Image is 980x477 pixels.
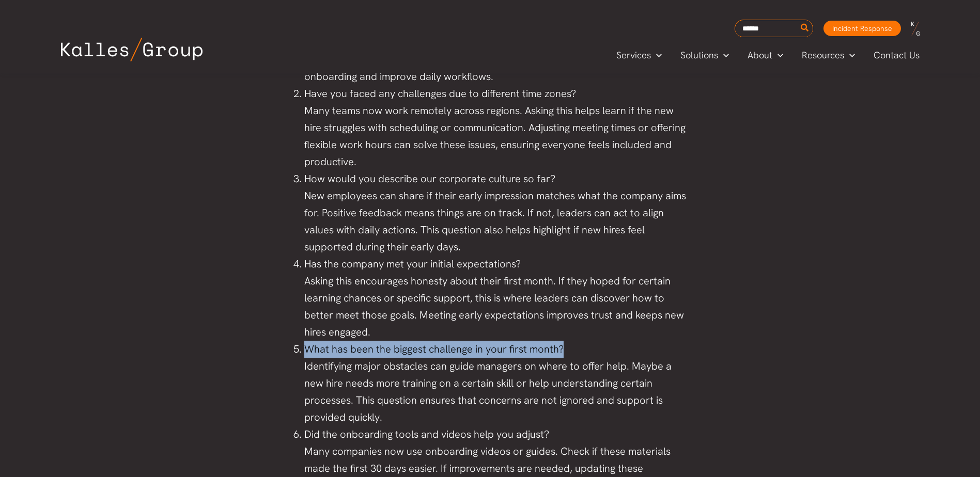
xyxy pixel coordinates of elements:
a: SolutionsMenu Toggle [671,47,738,63]
li: Have you faced any challenges due to different time zones? Many teams now work remotely across re... [304,85,687,170]
span: Solutions [680,47,718,63]
span: Contact Us [874,47,920,63]
img: Kalles Group [61,38,203,61]
li: How would you describe our corporate culture so far? New employees can share if their early impre... [304,170,687,256]
li: Has the company met your initial expectations? Asking this encourages honesty about their first m... [304,256,687,341]
span: Resources [802,47,844,63]
button: Search [799,20,812,37]
span: Menu Toggle [651,47,662,63]
li: What has been the biggest challenge in your first month? Identifying major obstacles can guide ma... [304,341,687,426]
a: Incident Response [823,21,901,36]
span: About [748,47,772,63]
span: Menu Toggle [844,47,855,63]
nav: Primary Site Navigation [607,46,929,63]
a: ResourcesMenu Toggle [792,47,864,63]
a: ServicesMenu Toggle [607,47,671,63]
a: Contact Us [864,47,930,63]
span: Services [616,47,651,63]
span: Menu Toggle [718,47,729,63]
span: Menu Toggle [772,47,783,63]
a: AboutMenu Toggle [738,47,792,63]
